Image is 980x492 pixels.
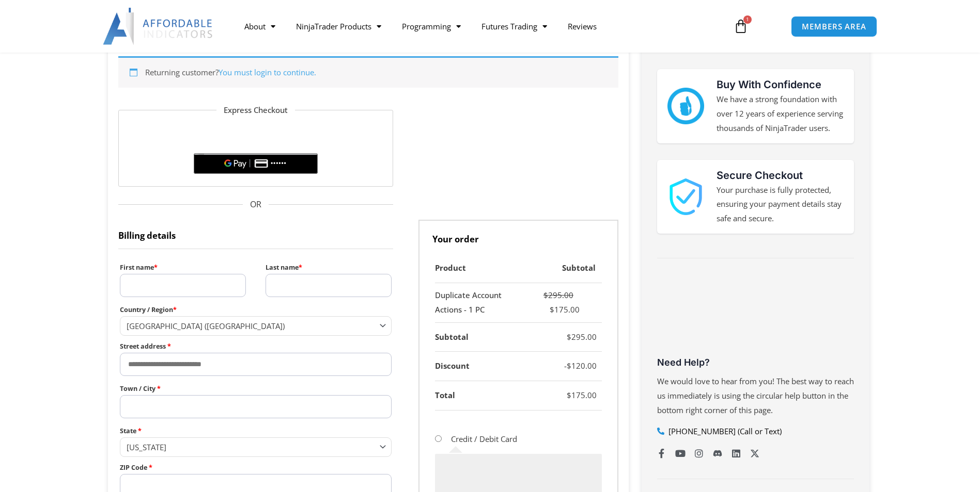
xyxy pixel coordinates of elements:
[667,178,704,215] img: 1000913 | Affordable Indicators – NinjaTrader
[667,88,704,124] img: mark thumbs good 43913 | Affordable Indicators – NinjaTrader
[524,254,602,283] th: Subtotal
[666,424,782,439] span: [PHONE_NUMBER] (Call or Text)
[567,332,597,342] bdi: 295.00
[120,424,392,437] label: State
[118,197,394,212] span: OR
[120,382,392,395] label: Town / City
[435,254,525,283] th: Product
[120,461,392,474] label: ZIP Code
[120,261,246,274] label: First name
[557,14,607,38] a: Reviews
[743,15,752,24] span: 1
[194,153,318,174] button: Buy with GPay
[550,304,554,315] span: $
[657,356,854,368] h3: Need Help?
[127,321,376,331] span: United States (US)
[717,92,844,136] p: We have a strong foundation with over 12 years of experience serving thousands of NinjaTrader users.
[435,390,455,400] strong: Total
[717,183,844,226] p: Your purchase is fully protected, ensuring your payment details stay safe and secure.
[567,332,571,342] span: $
[567,390,597,400] bdi: 175.00
[234,14,722,38] nav: Menu
[543,290,573,300] bdi: 295.00
[192,123,320,150] iframe: Secure express checkout frame
[451,434,517,444] label: Credit / Debit Card
[802,23,866,30] span: MEMBERS AREA
[435,283,525,323] td: Duplicate Account Actions - 1 PC
[120,316,392,335] span: Country / Region
[271,160,287,167] text: ••••••
[120,303,392,316] label: Country / Region
[791,16,877,37] a: MEMBERS AREA
[657,376,854,415] span: We would love to hear from you! The best way to reach us immediately is using the circular help b...
[127,442,376,452] span: Georgia
[543,290,548,300] span: $
[717,168,844,183] h3: Secure Checkout
[567,360,597,371] bdi: 120.00
[471,14,557,38] a: Futures Trading
[118,56,618,88] div: Returning customer?
[550,304,580,315] bdi: 175.00
[657,276,854,354] iframe: Customer reviews powered by Trustpilot
[120,437,392,456] span: State
[567,360,571,371] span: $
[120,340,392,353] label: Street address
[567,390,571,400] span: $
[435,352,525,381] th: Discount
[216,103,295,118] legend: Express Checkout
[717,77,844,92] h3: Buy With Confidence
[564,360,567,371] span: -
[266,261,392,274] label: Last name
[435,332,469,342] strong: Subtotal
[234,14,286,38] a: About
[392,14,471,38] a: Programming
[219,67,316,77] a: You must login to continue.
[286,14,392,38] a: NinjaTrader Products
[718,11,764,41] a: 1
[118,220,394,249] h3: Billing details
[418,220,618,254] h3: Your order
[103,8,214,45] img: LogoAI | Affordable Indicators – NinjaTrader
